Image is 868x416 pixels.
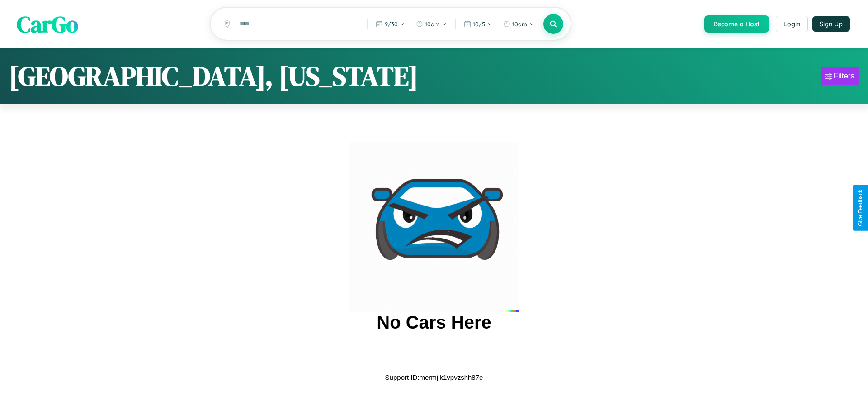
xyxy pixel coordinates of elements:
span: 9 / 30 [385,20,398,28]
span: 10am [425,20,440,28]
button: Login [776,16,808,32]
div: Give Feedback [857,190,863,226]
button: Sign Up [812,16,850,32]
button: Become a Host [704,15,769,33]
h1: [GEOGRAPHIC_DATA], [US_STATE] [9,57,418,95]
button: 10am [411,17,452,31]
button: 10/5 [459,17,497,31]
button: Filters [821,67,859,85]
p: Support ID: mermjlk1vpvzshh87e [385,371,483,383]
span: 10am [512,20,527,28]
div: Filters [834,72,854,81]
h2: No Cars Here [377,312,491,333]
img: car [349,142,519,312]
span: CarGo [17,8,78,39]
button: 9/30 [371,17,410,31]
button: 10am [499,17,539,31]
span: 10 / 5 [473,20,485,28]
